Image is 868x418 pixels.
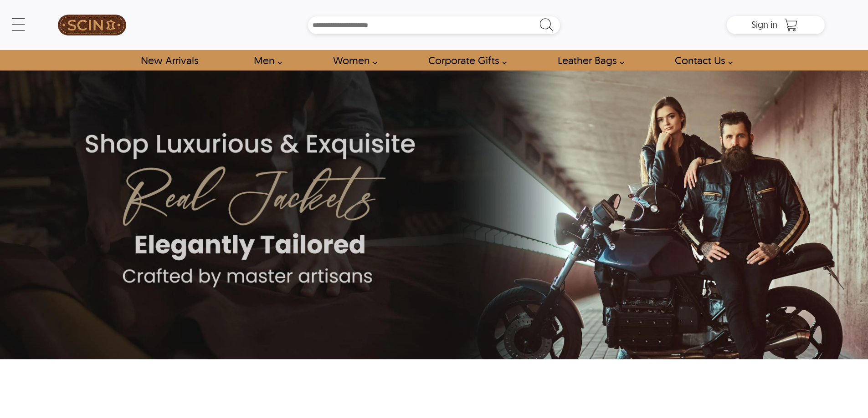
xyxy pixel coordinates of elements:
img: SCIN [58,5,126,45]
a: Shopping Cart [782,18,800,32]
a: contact-us [664,50,738,71]
a: Shop Women Leather Jackets [323,50,382,71]
a: Shop Leather Corporate Gifts [418,50,512,71]
a: SCIN [43,5,141,45]
span: Sign in [751,19,777,30]
a: Shop New Arrivals [130,50,208,71]
a: Sign in [751,22,777,29]
a: shop men's leather jackets [243,50,287,71]
a: Shop Leather Bags [547,50,629,71]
